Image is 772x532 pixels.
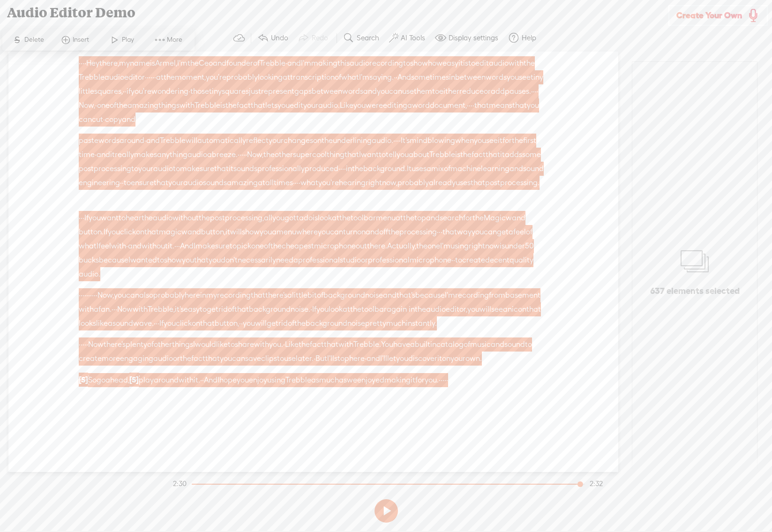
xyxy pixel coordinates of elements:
span: all [264,211,272,225]
span: easy [442,56,458,70]
label: Help [522,33,536,43]
span: It [407,162,412,176]
label: Redo [312,33,328,43]
span: is [220,98,225,112]
span: the [322,134,333,148]
span: · [340,162,342,176]
span: changes [284,134,313,148]
span: that [512,98,527,112]
span: the [116,98,127,112]
span: Trebble [160,134,186,148]
span: Like [340,98,353,112]
span: you [277,98,290,112]
span: · [338,162,340,176]
span: right [366,176,382,190]
span: · [297,176,299,190]
span: your [269,134,284,148]
span: represent [261,84,294,98]
span: of [110,98,116,112]
span: there, [99,56,119,70]
span: words [342,84,363,98]
span: S [10,31,24,48]
span: ensure [131,176,154,190]
span: and [146,134,160,148]
span: other [275,148,293,162]
span: · [147,70,149,84]
button: Search [339,29,385,47]
span: and [122,112,135,127]
span: name [130,56,150,70]
span: make [180,162,200,176]
span: · [293,176,295,190]
span: toolbar [351,211,376,225]
span: and [510,162,523,176]
span: saying. [369,70,394,84]
span: want [361,148,379,162]
span: can [79,112,92,127]
span: · [154,70,156,84]
span: anything [157,148,187,162]
span: Armel, [155,56,177,70]
span: you're [206,70,226,84]
span: them [414,84,432,98]
span: tiny [209,84,222,98]
span: adds [505,148,522,162]
span: tell [386,148,397,162]
button: Undo [254,29,294,47]
span: · [396,70,397,84]
span: that [486,148,500,162]
span: uses [456,176,471,190]
span: · [103,112,105,127]
span: wondering [151,84,188,98]
label: Search [357,33,379,43]
span: see [486,134,498,148]
span: sounds [233,162,257,176]
span: when [455,134,474,148]
span: to [173,162,180,176]
span: recording [369,56,403,70]
span: of [335,70,341,84]
span: · [397,134,399,148]
span: at [156,70,164,84]
span: I'm [359,70,369,84]
span: the [352,162,363,176]
span: · [238,148,240,162]
span: gotta [285,211,304,225]
span: probably [397,176,429,190]
span: · [471,98,472,112]
span: some [522,148,541,162]
span: at [283,70,290,84]
span: · [79,56,81,70]
span: document, [430,98,467,112]
div: Audio Editor Demo [0,0,668,25]
span: means [489,98,512,112]
span: word [412,98,430,112]
span: your [303,98,318,112]
span: how [428,56,442,70]
span: you [527,98,539,112]
span: just [249,84,261,98]
span: audio. [318,98,340,112]
span: squares [222,84,249,98]
span: Trebble [260,56,285,70]
span: · [467,98,469,112]
span: the [512,134,523,148]
span: · [395,134,397,148]
label: Display settings [449,33,498,43]
span: audio. [372,134,393,148]
span: copy [105,112,122,127]
span: either [439,84,459,98]
span: use [402,84,414,98]
span: audio [105,70,124,84]
span: words [486,70,507,84]
span: reflect [246,134,269,148]
span: you're [131,84,151,98]
span: makes [134,148,157,162]
span: that [214,162,229,176]
span: do [304,211,313,225]
span: · [285,56,287,70]
span: you [89,211,101,225]
span: is [150,56,155,70]
span: · [342,162,344,176]
span: sometimes [411,70,449,84]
